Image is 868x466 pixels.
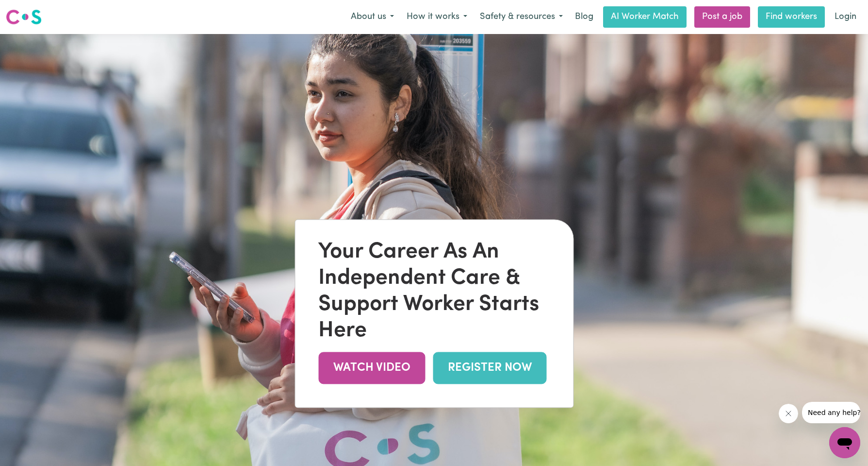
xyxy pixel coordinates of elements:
[6,6,42,28] a: Careseekers logo
[433,352,546,384] a: REGISTER NOW
[758,6,825,28] a: Find workers
[829,6,862,28] a: Login
[6,7,59,15] span: Need any help?
[569,6,599,28] a: Blog
[779,404,798,423] iframe: Close message
[400,7,474,27] button: How it works
[344,7,400,27] button: About us
[694,6,750,28] a: Post a job
[318,352,425,384] a: WATCH VIDEO
[802,402,860,423] iframe: Message from company
[318,240,550,345] div: Your Career As An Independent Care & Support Worker Starts Here
[474,7,569,27] button: Safety & resources
[603,6,687,28] a: AI Worker Match
[6,8,42,26] img: Careseekers logo
[829,427,860,458] iframe: Button to launch messaging window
